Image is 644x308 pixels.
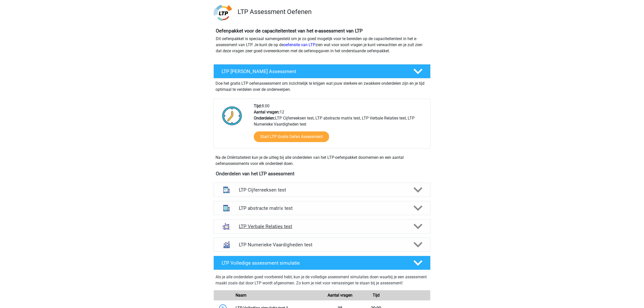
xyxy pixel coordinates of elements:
[214,4,232,22] img: ltp.png
[239,205,405,211] h4: LTP abstracte matrix test
[222,69,405,74] h4: LTP [PERSON_NAME] Assessment
[213,78,431,93] div: Doe het gratis LTP oefenassessment om inzichtelijk te krijgen wat jouw sterkere en zwakkere onder...
[322,292,358,298] div: Aantal vragen
[239,242,405,248] h4: LTP Numerieke Vaardigheden test
[211,201,433,215] a: abstracte matrices LTP abstracte matrix test
[238,8,426,16] h3: LTP Assessment Oefenen
[220,238,233,251] img: numeriek redeneren
[250,103,430,148] div: 8:00 12 LTP Cijferreeksen test, LTP abstracte matrix test, LTP Verbale Relaties test, LTP Numerie...
[211,64,433,78] a: LTP [PERSON_NAME] Assessment
[216,171,428,177] h4: Onderdelen van het LTP assessment
[216,28,363,34] b: Oefenpakket voor de capaciteitentest van het e-assessment van LTP
[283,42,315,47] a: oefensite van LTP
[358,292,394,298] div: Tijd
[232,292,322,298] div: Naam
[220,183,233,196] img: cijferreeksen
[239,224,405,229] h4: LTP Verbale Relaties test
[220,220,233,233] img: analogieen
[216,274,428,288] div: Als je alle onderdelen goed voorbereid hebt, kun je de volledige assessment simulaties doen waarb...
[216,36,428,54] p: Dit oefenpakket is speciaal samengesteld om je zo goed mogelijk voor te bereiden op de capaciteit...
[211,183,433,197] a: cijferreeksen LTP Cijferreeksen test
[220,201,233,215] img: abstracte matrices
[211,256,433,270] a: LTP Volledige assessment simulatie
[222,260,405,266] h4: LTP Volledige assessment simulatie
[254,104,262,108] b: Tijd:
[211,219,433,233] a: analogieen LTP Verbale Relaties test
[219,103,245,128] img: Klok
[254,110,280,114] b: Aantal vragen:
[254,131,329,142] a: Start LTP Gratis Oefen Assessment
[239,187,405,193] h4: LTP Cijferreeksen test
[254,116,275,121] b: Onderdelen:
[211,237,433,252] a: numeriek redeneren LTP Numerieke Vaardigheden test
[213,155,431,167] div: Na de Oriëntatietest kun je de uitleg bij alle onderdelen van het LTP-oefenpakket doornemen en ee...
